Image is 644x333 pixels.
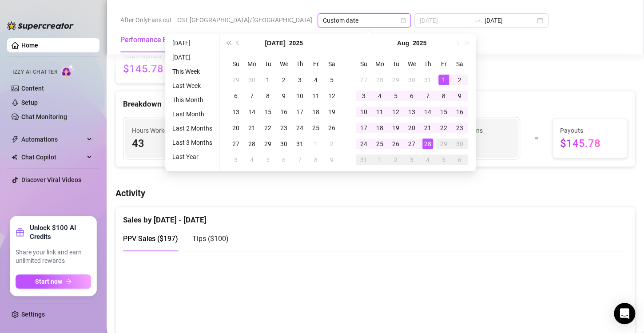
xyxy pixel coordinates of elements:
[246,91,257,101] div: 7
[406,107,417,117] div: 13
[260,120,276,136] td: 2025-07-22
[310,123,321,133] div: 25
[436,120,452,136] td: 2025-08-22
[231,139,241,149] div: 27
[420,104,436,120] td: 2025-08-14
[244,152,260,168] td: 2025-08-04
[374,75,385,85] div: 28
[420,56,436,72] th: Th
[294,107,305,117] div: 17
[452,152,468,168] td: 2025-09-06
[372,104,388,120] td: 2025-08-11
[324,152,340,168] td: 2025-08-09
[310,139,321,149] div: 1
[276,88,292,104] td: 2025-07-09
[169,151,216,162] li: Last Year
[525,131,547,145] div: =
[390,155,401,165] div: 2
[228,72,244,88] td: 2025-06-29
[422,75,433,85] div: 31
[35,278,62,285] span: Start now
[260,72,276,88] td: 2025-07-01
[12,136,19,143] span: thunderbolt
[324,136,340,152] td: 2025-08-02
[308,56,324,72] th: Fr
[66,278,72,285] span: arrow-right
[21,150,84,164] span: Chat Copilot
[422,91,433,101] div: 7
[326,75,337,85] div: 5
[16,274,91,289] button: Start nowarrow-right
[390,75,401,85] div: 29
[308,72,324,88] td: 2025-07-04
[420,16,470,25] input: Start date
[422,155,433,165] div: 4
[310,107,321,117] div: 18
[169,137,216,148] li: Last 3 Months
[21,85,44,92] a: Content
[276,104,292,120] td: 2025-07-16
[406,75,417,85] div: 30
[438,107,449,117] div: 15
[374,139,385,149] div: 25
[390,123,401,133] div: 19
[356,104,372,120] td: 2025-08-10
[324,120,340,136] td: 2025-07-26
[323,14,405,27] span: Custom date
[169,80,216,91] li: Last Week
[228,88,244,104] td: 2025-07-06
[294,75,305,85] div: 3
[326,155,337,165] div: 9
[420,88,436,104] td: 2025-08-07
[292,152,308,168] td: 2025-08-07
[388,56,404,72] th: Tu
[356,136,372,152] td: 2025-08-24
[278,107,289,117] div: 16
[560,126,620,135] span: Payouts
[324,88,340,104] td: 2025-07-12
[374,107,385,117] div: 11
[358,107,369,117] div: 10
[123,234,178,243] span: PPV Sales ( $197 )
[422,123,433,133] div: 21
[169,95,216,105] li: This Month
[356,72,372,88] td: 2025-07-27
[388,136,404,152] td: 2025-08-26
[404,152,420,168] td: 2025-09-03
[262,139,273,149] div: 29
[123,98,628,110] div: Breakdown
[374,91,385,101] div: 4
[474,17,481,24] span: to
[278,75,289,85] div: 2
[388,120,404,136] td: 2025-08-19
[452,136,468,152] td: 2025-08-30
[324,104,340,120] td: 2025-07-19
[390,107,401,117] div: 12
[262,91,273,101] div: 8
[452,88,468,104] td: 2025-08-09
[169,66,216,77] li: This Week
[292,56,308,72] th: Th
[7,21,74,30] img: logo-BBDzfeDw.svg
[294,139,305,149] div: 31
[356,56,372,72] th: Su
[233,34,243,52] button: Previous month (PageUp)
[310,155,321,165] div: 8
[260,152,276,168] td: 2025-08-05
[406,155,417,165] div: 3
[308,104,324,120] td: 2025-07-18
[276,120,292,136] td: 2025-07-23
[372,56,388,72] th: Mo
[356,88,372,104] td: 2025-08-03
[244,72,260,88] td: 2025-06-30
[12,68,57,76] span: Izzy AI Chatter
[388,104,404,120] td: 2025-08-12
[390,91,401,101] div: 5
[436,136,452,152] td: 2025-08-29
[169,38,216,48] li: [DATE]
[404,136,420,152] td: 2025-08-27
[123,51,161,61] span: Total Payouts
[356,152,372,168] td: 2025-08-31
[614,303,635,324] div: Open Intercom Messenger
[244,120,260,136] td: 2025-07-21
